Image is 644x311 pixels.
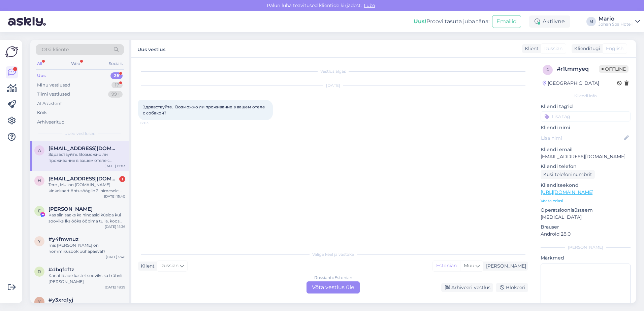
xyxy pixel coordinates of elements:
div: Klient [522,45,539,52]
p: Kliendi telefon [541,163,631,170]
p: Brauser [541,223,631,231]
div: Aktiivne [529,15,570,28]
div: Tere , Mul on [DOMAIN_NAME] kinkekaart õhtusöögile 2 inimesele. Kas oleks võimalik broneerida lau... [49,182,125,194]
div: Klient [138,263,155,270]
div: Kas siin saaks ka hindasid küsida kui sooviks 1ks ööks ööbima tulla, koos hommikusöögiga? :) [49,212,125,224]
img: Askly Logo [5,45,18,58]
div: mis [PERSON_NAME] on hommikusöök pühapäeval? [49,242,125,254]
div: Mario [599,16,633,22]
p: Kliendi tag'id [541,103,631,110]
p: Kliendi nimi [541,124,631,131]
span: Здравствуйте. Возможно ли проживание в вашем отеле с собакой? [143,104,266,115]
div: Minu vestlused [37,82,70,89]
span: E [38,208,41,213]
p: Vaata edasi ... [541,198,631,204]
span: Muu [464,263,474,269]
span: y [38,299,41,304]
button: Emailid [492,15,521,28]
div: Web [70,59,82,68]
div: All [36,59,43,68]
div: [PERSON_NAME] [541,244,631,250]
div: AI Assistent [37,100,62,107]
div: Blokeeri [496,283,528,292]
div: Johan Spa Hotell [599,22,633,27]
input: Lisa tag [541,111,631,122]
div: 99+ [108,91,123,98]
div: [GEOGRAPHIC_DATA] [543,80,599,87]
div: [DATE] 15:40 [104,194,125,199]
b: Uus! [414,18,426,25]
div: Kliendi info [541,93,631,99]
div: Kõik [37,109,47,116]
div: Здравствуйте. Возможно ли проживание в вашем отеле с собакой? [49,151,125,164]
div: 26 [110,72,123,79]
span: Offline [599,65,629,73]
span: y [38,239,41,244]
div: [DATE] 5:48 [106,254,125,260]
div: [PERSON_NAME] [483,263,526,270]
div: Tiimi vestlused [37,91,70,98]
span: Otsi kliente [42,46,69,53]
span: #y4fmvnuz [49,236,78,242]
div: [DATE] 15:36 [105,224,125,229]
span: r [546,67,549,72]
input: Lisa nimi [541,134,623,142]
div: Klienditugi [572,45,600,52]
div: Küsi telefoninumbrit [541,170,595,179]
div: 17 [111,82,123,89]
span: English [606,45,623,52]
div: # r1tmmyeq [557,65,599,73]
span: 12:03 [140,120,165,126]
div: Võta vestlus üle [307,281,360,293]
p: Märkmed [541,254,631,262]
span: Uued vestlused [64,131,96,137]
span: d [38,269,41,274]
div: Valige keel ja vastake [138,251,528,257]
span: h [38,178,41,183]
div: [DATE] [138,82,528,89]
div: Arhiveeritud [37,119,65,126]
span: hannusanneli@gmail.com [49,176,119,182]
div: Arhiveeri vestlus [441,283,493,292]
div: Estonian [433,261,460,271]
a: MarioJohan Spa Hotell [599,16,640,27]
p: Kliendi email [541,146,631,153]
span: artjomjegosin@gmail.com [49,145,119,151]
p: Android 28.0 [541,231,631,238]
span: Russian [544,45,562,52]
span: Elis Tunder [49,206,93,212]
div: [DATE] 12:03 [104,164,125,169]
p: Klienditeekond [541,182,631,189]
label: Uus vestlus [137,44,165,53]
div: Uus [37,72,46,79]
div: Kanatiibade kastet sooviks ka trühvli [PERSON_NAME] [49,273,125,285]
p: [MEDICAL_DATA] [541,214,631,221]
div: [DATE] 18:29 [105,285,125,290]
div: M [586,17,596,26]
a: [URL][DOMAIN_NAME] [541,189,593,195]
span: a [38,148,41,153]
span: Luba [362,2,377,8]
p: Operatsioonisüsteem [541,207,631,214]
div: Russian to Estonian [314,275,352,281]
span: #y3xrq1yj [49,297,73,303]
div: 1 [119,176,125,182]
div: Vestlus algas [138,68,528,74]
span: Russian [160,262,179,270]
span: #dbqfcftz [49,267,74,273]
div: Proovi tasuta juba täna: [414,18,489,26]
div: Socials [107,59,124,68]
p: [EMAIL_ADDRESS][DOMAIN_NAME] [541,153,631,160]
